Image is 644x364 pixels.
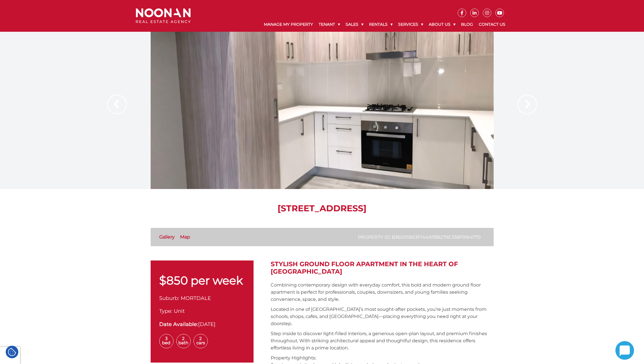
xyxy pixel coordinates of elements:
[271,260,494,276] h2: Stylish Ground Floor Apartment in the Heart of [GEOGRAPHIC_DATA]
[107,95,127,114] img: Arrow slider
[159,295,179,301] span: Suburb:
[271,281,494,303] p: Combining contemporary design with everyday comfort, this bold and modern ground floor apartment ...
[343,17,366,32] a: Sales
[6,346,18,358] div: Cookie Settings
[159,334,174,348] span: 3 Bed
[136,8,191,23] img: Noonan Real Estate Agency
[181,295,211,301] span: MORTDALE
[159,275,245,286] p: $850 per week
[458,17,476,32] a: Blog
[159,321,245,328] div: [DATE]
[194,334,208,348] span: 2 Cars
[159,234,175,240] a: Gallery
[358,234,481,241] p: Property ID: b36001b03f144a78b279e338f9164770
[476,17,508,32] a: Contact Us
[176,334,191,348] span: 2 Bath
[271,330,494,351] p: Step inside to discover light-filled interiors, a generous open-plan layout, and premium finishes...
[180,234,190,240] a: Map
[261,17,316,32] a: Manage My Property
[517,95,537,114] img: Arrow slider
[159,321,198,327] strong: Date Available:
[316,17,343,32] a: Tenant
[366,17,395,32] a: Rentals
[271,306,494,327] p: Located in one of [GEOGRAPHIC_DATA]’s most sought-after pockets, you’re just moments from schools...
[426,17,458,32] a: About Us
[151,203,494,214] h1: [STREET_ADDRESS]
[159,308,172,314] span: Type:
[174,308,185,314] span: Unit
[395,17,426,32] a: Services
